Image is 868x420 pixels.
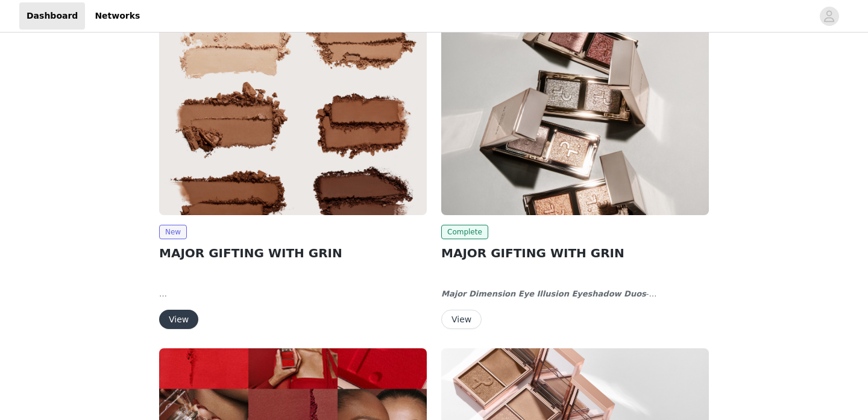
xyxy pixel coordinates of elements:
[441,225,488,239] span: Complete
[159,310,198,329] button: View
[159,244,427,262] h2: MAJOR GIFTING WITH GRIN
[441,289,646,298] strong: Major Dimension Eye Illusion Eyeshadow Duos
[159,315,198,324] a: View
[441,14,709,215] img: Patrick Ta Beauty
[441,310,482,329] button: View
[823,7,835,26] div: avatar
[441,288,709,300] div: - [PERSON_NAME] made to stand out. It’s effortless elegance and just enough drama. With a beautif...
[159,14,427,215] img: Patrick Ta Beauty
[441,244,709,262] h2: MAJOR GIFTING WITH GRIN
[87,2,147,30] a: Networks
[159,225,187,239] span: New
[441,315,482,324] a: View
[19,2,85,30] a: Dashboard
